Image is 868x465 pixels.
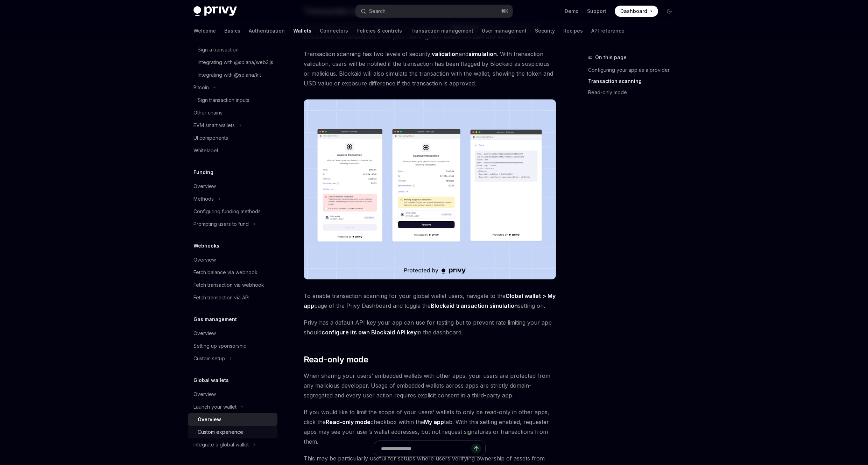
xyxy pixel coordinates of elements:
[304,291,556,311] span: To enable transaction scanning for your global wallet users, navigate to the page of the Privy Da...
[188,340,277,352] a: Setting up sponsorship
[587,8,606,15] a: Support
[535,22,555,39] a: Security
[565,8,579,15] a: Demo
[615,6,658,17] a: Dashboard
[193,281,264,289] div: Fetch transaction via webhook
[193,22,216,39] a: Welcome
[198,71,261,79] div: Integrating with @solana/kit
[356,5,513,18] button: Search...⌘K
[664,6,675,17] button: Toggle dark mode
[595,53,627,62] span: On this page
[468,50,497,57] strong: simulation
[193,354,225,363] div: Custom setup
[193,440,249,449] div: Integrate a global wallet
[193,342,247,350] div: Setting up sponsorship
[620,8,647,15] span: Dashboard
[193,268,257,277] div: Fetch balance via webhook
[188,180,277,193] a: Overview
[563,22,583,39] a: Recipes
[471,444,481,453] button: Send message
[224,22,240,39] a: Basics
[193,376,229,384] h5: Global wallets
[591,22,624,39] a: API reference
[193,207,261,216] div: Configuring funding methods
[188,426,277,438] a: Custom experience
[193,403,237,411] div: Launch your wallet
[432,50,459,57] strong: validation
[188,205,277,218] a: Configuring funding methods
[193,146,218,155] div: Whitelabel
[193,121,235,130] div: EVM smart wallets
[193,83,209,92] div: Bitcoin
[193,390,216,398] div: Overview
[304,371,556,400] span: When sharing your users’ embedded wallets with other apps, your users are protected from any mali...
[320,22,348,39] a: Connectors
[188,94,277,106] a: Sign transaction inputs
[188,144,277,157] a: Whitelabel
[188,413,277,426] a: Overview
[249,22,285,39] a: Authentication
[188,254,277,266] a: Overview
[410,22,473,39] a: Transaction management
[431,302,518,309] strong: Blockaid transaction simulation
[193,242,219,250] h5: Webhooks
[188,279,277,291] a: Fetch transaction via webhook
[293,22,311,39] a: Wallets
[193,109,223,117] div: Other chains
[304,99,556,280] img: Transaction scanning UI
[501,8,508,14] span: ⌘ K
[424,418,444,425] strong: My app
[193,220,249,228] div: Prompting users to fund
[193,256,216,264] div: Overview
[304,292,556,310] a: Global wallet > My app
[588,76,680,87] a: Transaction scanning
[193,195,214,203] div: Methods
[588,87,680,98] a: Read-only mode
[357,22,402,39] a: Policies & controls
[482,22,527,39] a: User management
[188,388,277,401] a: Overview
[304,354,368,365] span: Read-only mode
[193,293,249,302] div: Fetch transaction via API
[304,318,556,337] span: Privy has a default API key your app can use for testing but to prevent rate limiting your app sh...
[188,327,277,340] a: Overview
[188,291,277,304] a: Fetch transaction via API
[369,7,389,15] div: Search...
[304,49,556,88] span: Transaction scanning has two levels of security; and . With transaction validation, users will be...
[326,418,371,425] strong: Read-only mode
[588,64,680,76] a: Configuring your app as a provider
[322,329,417,336] strong: configure its own Blockaid API key
[188,69,277,81] a: Integrating with @solana/kit
[193,168,213,176] h5: Funding
[193,6,237,16] img: dark logo
[188,132,277,144] a: UI components
[188,56,277,69] a: Integrating with @solana/web3.js
[198,415,221,424] div: Overview
[198,428,243,436] div: Custom experience
[193,182,216,190] div: Overview
[188,266,277,279] a: Fetch balance via webhook
[188,106,277,119] a: Other chains
[198,58,273,67] div: Integrating with @solana/web3.js
[424,418,444,426] a: My app
[193,134,228,142] div: UI components
[304,407,556,446] span: If you would like to limit the scope of your users’ wallets to only be read-only in other apps, c...
[193,329,216,338] div: Overview
[198,96,249,104] div: Sign transaction inputs
[193,315,237,324] h5: Gas management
